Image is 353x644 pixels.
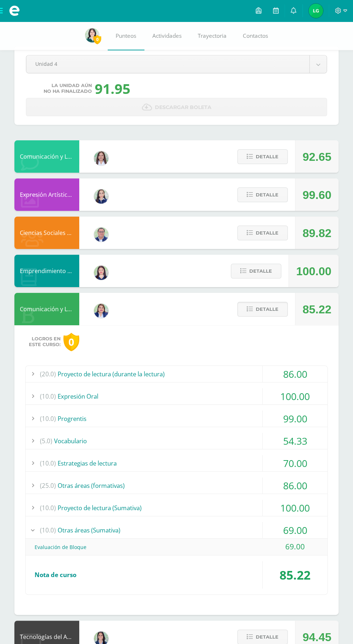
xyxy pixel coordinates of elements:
[235,22,276,50] a: Contactos
[40,411,56,427] span: (10.0)
[14,255,79,287] div: Emprendimiento para la Productividad
[94,151,108,165] img: acecb51a315cac2de2e3deefdb732c9f.png
[40,388,56,404] span: (10.0)
[243,32,268,40] span: Contactos
[237,149,288,164] button: Detalle
[263,366,327,382] div: 86.00
[40,433,52,449] span: (5.0)
[14,293,79,325] div: Comunicación y Lenguaje, Idioma Español
[263,539,327,555] div: 69.00
[26,55,327,73] a: Unidad 4
[303,179,331,211] div: 99.60
[26,477,327,494] div: Otras áreas (formativas)
[256,188,278,201] span: Detalle
[14,140,79,173] div: Comunicación y Lenguaje, Inglés
[256,303,278,316] span: Detalle
[40,477,56,494] span: (25.0)
[144,22,190,50] a: Actividades
[94,266,108,280] img: a452c7054714546f759a1a740f2e8572.png
[35,571,76,579] span: Nota de curso
[303,141,331,173] div: 92.65
[256,226,278,240] span: Detalle
[40,366,56,382] span: (20.0)
[231,264,281,278] button: Detalle
[263,388,327,404] div: 100.00
[26,539,327,555] div: Evaluación de Bloque
[309,4,323,18] img: 30f3d87f9934a48f68ba91f034c32408.png
[263,433,327,449] div: 54.33
[26,411,327,427] div: Progrentis
[155,99,211,116] span: Descargar boleta
[14,217,79,249] div: Ciencias Sociales y Formación Ciudadana
[190,22,235,50] a: Trayectoria
[63,333,79,351] div: 0
[108,22,144,50] a: Punteos
[14,178,79,211] div: Expresión Artística ARTES PLÁSTICAS
[237,187,288,202] button: Detalle
[296,255,331,287] div: 100.00
[256,150,278,163] span: Detalle
[94,189,108,204] img: 360951c6672e02766e5b7d72674f168c.png
[44,83,92,94] span: La unidad aún no ha finalizado
[116,32,136,40] span: Punteos
[26,433,327,449] div: Vocabulario
[26,455,327,471] div: Estrategias de lectura
[26,500,327,516] div: Proyecto de lectura (Sumativa)
[303,293,331,326] div: 85.22
[237,226,288,240] button: Detalle
[263,522,327,538] div: 69.00
[26,388,327,404] div: Expresión Oral
[94,304,108,318] img: 97caf0f34450839a27c93473503a1ec1.png
[263,561,327,589] div: 85.22
[26,366,327,382] div: Proyecto de lectura (durante la lectura)
[263,477,327,494] div: 86.00
[40,455,56,471] span: (10.0)
[303,217,331,249] div: 89.82
[93,35,101,44] span: 0
[94,227,108,242] img: c1c1b07ef08c5b34f56a5eb7b3c08b85.png
[263,455,327,471] div: 70.00
[263,500,327,516] div: 100.00
[40,522,56,538] span: (10.0)
[35,55,300,72] span: Unidad 4
[29,336,61,348] span: Logros en este curso:
[198,32,227,40] span: Trayectoria
[26,522,327,538] div: Otras áreas (Sumativa)
[256,630,278,644] span: Detalle
[263,411,327,427] div: 99.00
[237,302,288,317] button: Detalle
[95,79,130,98] div: 91.95
[85,28,99,42] img: 75d9deeb5eb39d191c4714c0e1a187b5.png
[40,500,56,516] span: (10.0)
[249,264,272,278] span: Detalle
[152,32,182,40] span: Actividades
